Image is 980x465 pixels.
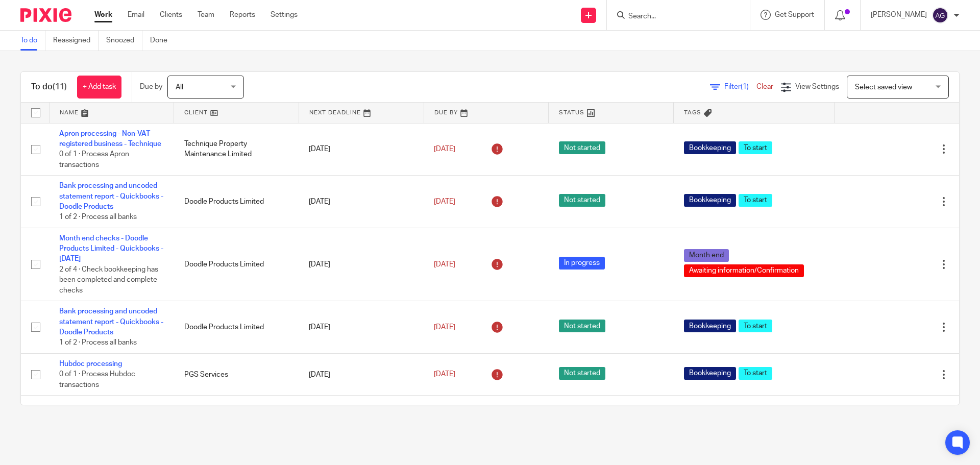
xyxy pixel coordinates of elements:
[299,353,424,395] td: [DATE]
[299,396,424,432] td: [DATE]
[198,10,214,20] a: Team
[434,145,455,153] span: [DATE]
[20,8,71,22] img: Pixie
[434,198,455,205] span: [DATE]
[59,266,158,294] span: 2 of 4 · Check bookkeeping has been completed and complete checks
[739,320,772,332] span: To start
[299,123,424,176] td: [DATE]
[684,141,736,154] span: Bookkeeping
[59,130,161,148] a: Apron processing - Non-VAT registered business - Technique
[77,76,121,99] a: + Add task
[559,257,605,270] span: In progress
[871,10,927,20] p: [PERSON_NAME]
[59,182,163,210] a: Bank processing and uncoded statement report - Quickbooks - Doodle Products
[559,320,605,332] span: Not started
[174,301,299,354] td: Doodle Products Limited
[20,31,45,51] a: To do
[106,31,142,51] a: Snoozed
[59,151,129,168] span: 0 of 1 · Process Apron transactions
[59,371,135,389] span: 0 of 1 · Process Hubdoc transactions
[174,228,299,301] td: Doodle Products Limited
[684,367,736,380] span: Bookkeeping
[174,396,299,432] td: Complete Office Support Bookkeeping Ltd
[174,123,299,176] td: Technique Property Maintenance Limited
[739,141,772,154] span: To start
[31,82,67,92] h1: To do
[559,141,605,154] span: Not started
[739,194,772,207] span: To start
[795,83,839,90] span: View Settings
[59,308,163,336] a: Bank processing and uncoded statement report - Quickbooks - Doodle Products
[684,264,804,277] span: Awaiting information/Confirmation
[684,110,701,115] span: Tags
[684,194,736,207] span: Bookkeeping
[53,31,99,51] a: Reassigned
[53,83,67,91] span: (11)
[299,228,424,301] td: [DATE]
[176,84,183,91] span: All
[855,84,912,91] span: Select saved view
[434,371,455,378] span: [DATE]
[230,10,255,20] a: Reports
[59,213,137,221] span: 1 of 2 · Process all banks
[160,10,182,20] a: Clients
[174,353,299,395] td: PGS Services
[140,82,162,92] p: Due by
[684,249,729,262] span: Month end
[150,31,175,51] a: Done
[94,10,112,20] a: Work
[741,83,749,90] span: (1)
[174,176,299,228] td: Doodle Products Limited
[271,10,298,20] a: Settings
[627,12,719,21] input: Search
[775,11,814,18] span: Get Support
[739,367,772,380] span: To start
[756,83,773,90] a: Clear
[299,301,424,354] td: [DATE]
[59,360,122,368] a: Hubdoc processing
[434,324,455,331] span: [DATE]
[559,367,605,380] span: Not started
[932,7,948,23] img: svg%3E
[59,235,163,263] a: Month end checks - Doodle Products Limited - Quickbooks - [DATE]
[299,176,424,228] td: [DATE]
[59,339,137,347] span: 1 of 2 · Process all banks
[684,320,736,332] span: Bookkeeping
[724,83,756,90] span: Filter
[559,194,605,207] span: Not started
[128,10,144,20] a: Email
[434,261,455,268] span: [DATE]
